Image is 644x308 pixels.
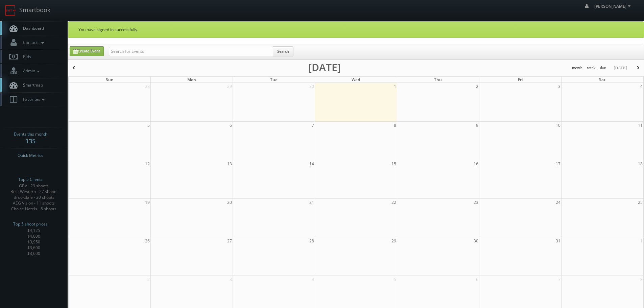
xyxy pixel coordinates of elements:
span: 29 [226,83,233,90]
span: 3 [557,83,561,90]
span: Events this month [14,131,47,138]
span: 8 [640,276,643,283]
button: week [585,64,598,72]
span: 24 [555,199,561,206]
span: 25 [637,199,643,206]
button: Search [273,46,293,56]
span: 8 [393,122,397,129]
span: Contacts [20,40,46,45]
span: 1 [393,83,397,90]
span: 23 [473,199,479,206]
span: Sat [599,77,605,82]
span: 7 [311,122,315,129]
span: 29 [391,237,397,244]
img: smartbook-logo.png [5,5,16,16]
span: 11 [637,122,643,129]
a: Create Event [70,46,104,56]
span: 1 [640,237,643,244]
span: 4 [640,83,643,90]
span: Mon [187,77,196,82]
span: 26 [144,237,150,244]
span: Fri [518,77,523,82]
span: 14 [309,160,315,167]
span: Dashboard [20,25,44,31]
span: 15 [391,160,397,167]
span: Top 5 Clients [18,176,43,183]
span: Tue [270,77,278,82]
span: 27 [226,237,233,244]
span: 31 [555,237,561,244]
span: 10 [555,122,561,129]
span: Favorites [20,96,46,102]
span: 28 [309,237,315,244]
span: Admin [20,68,41,74]
button: day [598,64,609,72]
h2: [DATE] [308,64,341,71]
span: 22 [391,199,397,206]
span: [PERSON_NAME] [594,3,633,9]
span: 30 [309,83,315,90]
span: Wed [352,77,360,82]
span: Top 5 shoot prices [13,221,48,228]
button: [DATE] [611,64,629,72]
p: You have signed in successfully. [78,27,634,32]
span: 16 [473,160,479,167]
span: 19 [144,199,150,206]
span: 13 [226,160,233,167]
span: 2 [475,83,479,90]
span: 30 [473,237,479,244]
button: month [570,64,585,72]
strong: 135 [25,137,35,145]
span: 6 [475,276,479,283]
span: 5 [393,276,397,283]
span: 2 [147,276,150,283]
span: 5 [147,122,150,129]
span: Smartmap [20,82,43,88]
span: 12 [144,160,150,167]
span: 9 [475,122,479,129]
span: Sun [106,77,114,82]
span: Bids [20,54,31,60]
span: 7 [557,276,561,283]
span: 17 [555,160,561,167]
span: 4 [311,276,315,283]
span: 6 [229,122,233,129]
span: 20 [226,199,233,206]
span: 28 [144,83,150,90]
span: 18 [637,160,643,167]
input: Search for Events [109,47,273,56]
span: 21 [309,199,315,206]
span: Quick Metrics [18,152,43,159]
span: 3 [229,276,233,283]
span: Thu [434,77,442,82]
